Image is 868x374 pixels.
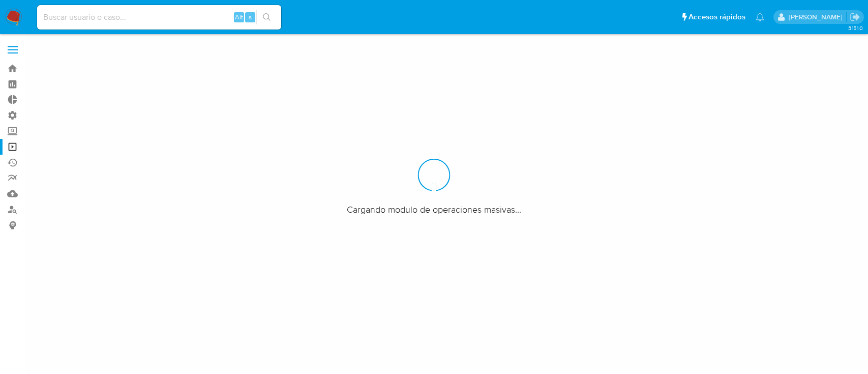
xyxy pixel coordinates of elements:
[789,12,846,22] p: ezequiel.castrillon@mercadolibre.com
[347,203,521,215] span: Cargando modulo de operaciones masivas...
[850,12,860,22] a: Salir
[37,11,281,24] input: Buscar usuario o caso...
[689,12,745,22] span: Accesos rápidos
[249,12,252,22] span: s
[756,13,764,21] a: Notificaciones
[235,12,243,22] span: Alt
[256,10,277,24] button: search-icon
